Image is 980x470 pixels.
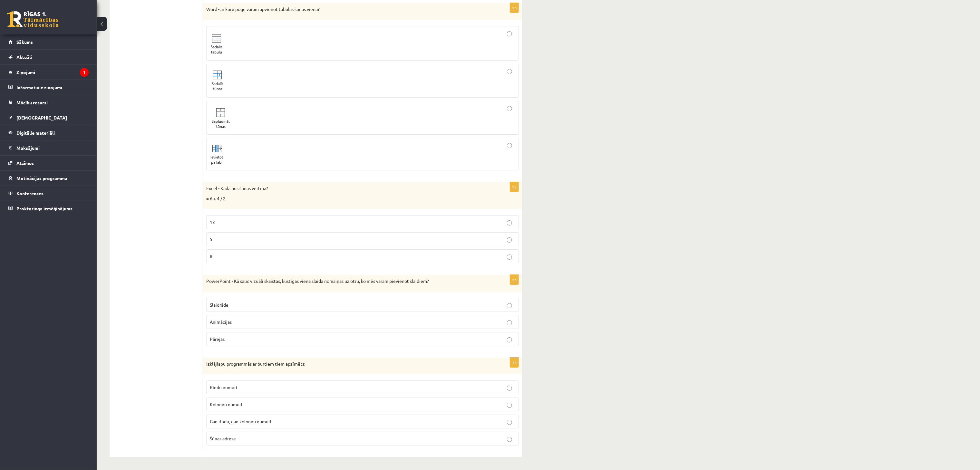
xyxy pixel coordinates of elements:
[507,437,512,442] input: Šūnas adrese
[8,110,89,125] a: [DEMOGRAPHIC_DATA]
[210,69,225,92] img: Ekr%C4%81nuz%C5%86%C4%93mums_2024-08-20_160110.png
[210,384,237,390] span: Rindu numuri
[507,420,512,425] input: Gan rindu, gan kolonnu numuri
[8,156,89,170] a: Atzīmes
[210,302,228,308] span: Slaidrāde
[210,143,225,165] img: Ekr%C4%81nuz%C5%86%C4%93mums_2024-08-20_160124.png
[8,80,89,95] a: Informatīvie ziņojumi
[507,220,512,225] input: 12
[210,418,271,424] span: Gan rindu, gan kolonnu numuri
[507,386,512,391] input: Rindu numuri
[210,236,212,242] span: 5
[16,175,67,181] span: Motivācijas programma
[16,140,89,155] legend: Maksājumi
[80,68,89,77] i: 1
[210,219,215,225] span: 12
[206,196,487,202] p: = 6 + 4 / 2
[210,31,224,55] img: Ekr%C4%81nuz%C5%86%C4%93mums_2024-08-20_160114.png
[16,190,44,196] span: Konferences
[206,278,487,284] p: PowerPoint - Kā sauc vizuāli skaistas, kustīgas viena slaida nomaiņas uz otru, ko mēs varam pievi...
[16,115,67,120] span: [DEMOGRAPHIC_DATA]
[7,11,59,27] a: Rīgas 1. Tālmācības vidusskola
[507,237,512,243] input: 5
[8,140,89,155] a: Maksājumi
[206,361,487,367] p: Izklājlapu programmās ar burtiem tiem apzīmēts:
[16,160,34,166] span: Atzīmes
[510,274,519,285] p: 1p
[16,100,48,105] span: Mācību resursi
[206,6,487,13] p: Word - ar kuru pogu varam apvienot tabulas šūnas vienā?
[210,436,236,441] span: Šūnas adrese
[16,39,33,45] span: Sākums
[206,185,487,192] p: Excel - Kāda būs šūnas vērtība?
[507,320,512,325] input: Animācijas
[8,201,89,216] a: Proktoringa izmēģinājums
[16,54,32,60] span: Aktuāli
[510,3,519,13] p: 1p
[210,401,242,407] span: Kolonnu numuri
[8,171,89,186] a: Motivācijas programma
[8,125,89,140] a: Digitālie materiāli
[507,403,512,408] input: Kolonnu numuri
[510,182,519,192] p: 1p
[8,186,89,201] a: Konferences
[507,303,512,308] input: Slaidrāde
[8,95,89,110] a: Mācību resursi
[16,130,55,136] span: Digitālie materiāli
[16,206,73,211] span: Proktoringa izmēģinājums
[210,336,225,342] span: Pārejas
[210,253,212,259] span: 8
[210,319,232,325] span: Animācijas
[210,106,230,129] img: Ekr%C4%81nuz%C5%86%C4%93mums_2024-08-20_160105.png
[507,254,512,260] input: 8
[8,34,89,49] a: Sākums
[16,65,89,80] legend: Ziņojumi
[16,80,89,95] legend: Informatīvie ziņojumi
[510,357,519,368] p: 1p
[8,65,89,80] a: Ziņojumi1
[8,50,89,64] a: Aktuāli
[507,337,512,342] input: Pārejas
